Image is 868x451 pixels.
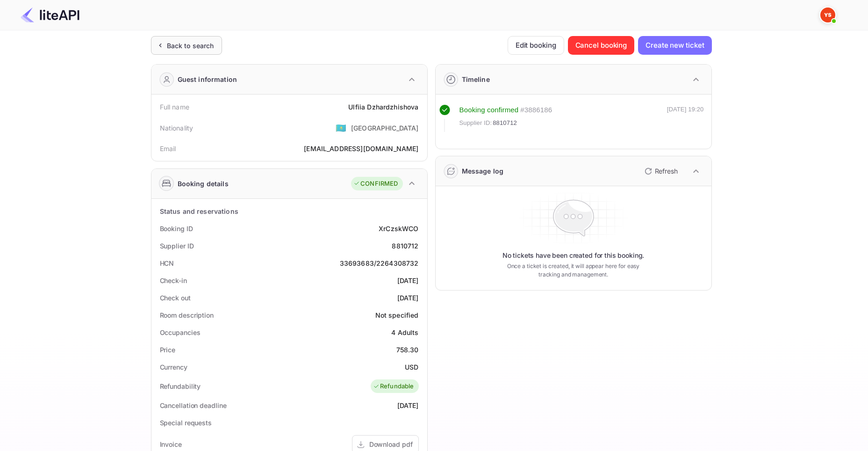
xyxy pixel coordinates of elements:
[160,144,176,153] div: Email
[500,262,647,279] p: Once a ticket is created, it will appear here for easy tracking and management.
[459,105,519,116] div: Booking confirmed
[397,400,419,410] div: [DATE]
[160,258,174,268] div: HCN
[379,224,418,233] div: XrCzskWCO
[520,105,552,116] div: # 3886186
[375,310,419,320] div: Not specified
[655,166,678,176] p: Refresh
[392,241,418,251] div: 8810712
[21,7,79,22] img: LiteAPI Logo
[178,179,229,189] div: Booking details
[160,293,191,303] div: Check out
[639,164,681,179] button: Refresh
[160,400,227,410] div: Cancellation deadline
[396,345,419,355] div: 758.30
[160,123,194,133] div: Nationality
[369,439,413,449] div: Download pdf
[459,118,492,128] span: Supplier ID:
[160,345,176,355] div: Price
[160,362,187,372] div: Currency
[405,362,418,372] div: USD
[336,119,346,136] span: United States
[160,224,193,233] div: Booking ID
[304,144,418,153] div: [EMAIL_ADDRESS][DOMAIN_NAME]
[508,36,564,55] button: Edit booking
[160,241,194,251] div: Supplier ID
[397,276,419,285] div: [DATE]
[178,74,237,84] div: Guest information
[353,179,398,189] div: CONFIRMED
[391,327,418,337] div: 4 Adults
[160,102,189,112] div: Full name
[462,166,504,176] div: Message log
[638,36,711,55] button: Create new ticket
[502,251,645,260] p: No tickets have been created for this booking.
[160,327,201,337] div: Occupancies
[493,118,517,128] span: 8810712
[340,258,419,268] div: 33693683/2264308732
[351,123,419,133] div: [GEOGRAPHIC_DATA]
[462,74,490,84] div: Timeline
[373,382,414,391] div: Refundable
[348,102,418,112] div: Ulfiia Dzhardzhishova
[160,310,214,320] div: Room description
[568,36,635,55] button: Cancel booking
[820,7,835,22] img: Yandex Support
[160,418,212,428] div: Special requests
[160,206,238,216] div: Status and reservations
[667,105,704,132] div: [DATE] 19:20
[167,41,214,51] div: Back to search
[397,293,419,303] div: [DATE]
[160,439,182,449] div: Invoice
[160,276,187,285] div: Check-in
[160,381,201,391] div: Refundability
